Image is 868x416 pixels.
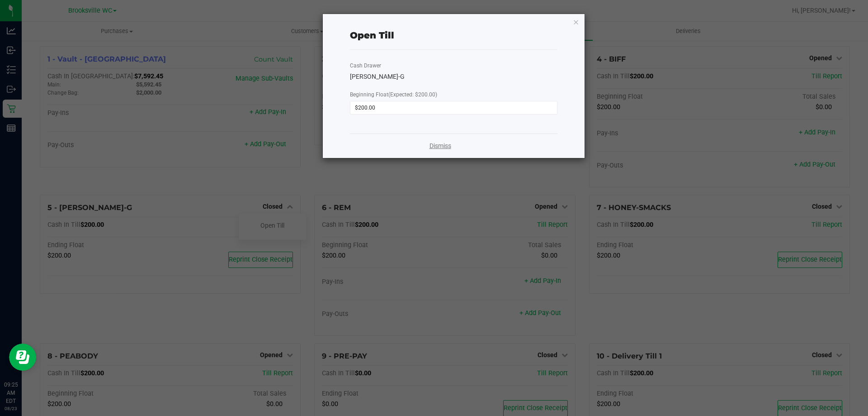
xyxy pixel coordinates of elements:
[350,72,557,81] div: [PERSON_NAME]-G
[350,91,437,98] span: Beginning Float
[388,91,437,98] span: (Expected: $200.00)
[350,62,381,70] label: Cash Drawer
[9,344,36,371] iframe: Resource center
[429,141,451,151] a: Dismiss
[350,29,394,42] div: Open Till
